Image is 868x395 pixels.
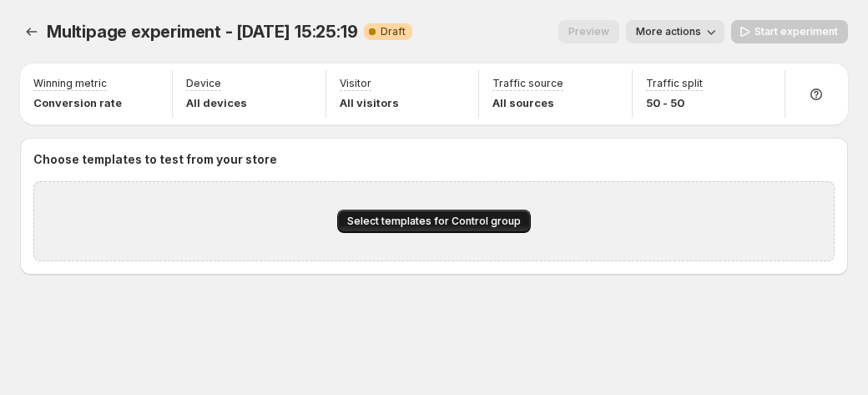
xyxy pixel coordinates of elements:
p: Choose templates to test from your store [33,151,835,168]
button: Select templates for Control group [337,210,531,233]
button: More actions [626,20,724,43]
p: All visitors [340,94,399,111]
span: Draft [381,25,406,38]
span: Select templates for Control group [347,215,521,228]
p: Conversion rate [33,94,122,111]
p: 50 - 50 [646,94,703,111]
p: All devices [186,94,247,111]
span: More actions [636,25,701,38]
p: Device [186,77,221,90]
p: Traffic split [646,77,703,90]
p: All sources [492,94,563,111]
button: Experiments [20,20,43,43]
p: Visitor [340,77,371,90]
p: Traffic source [492,77,563,90]
p: Winning metric [33,77,107,90]
span: Multipage experiment - [DATE] 15:25:19 [47,22,357,42]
